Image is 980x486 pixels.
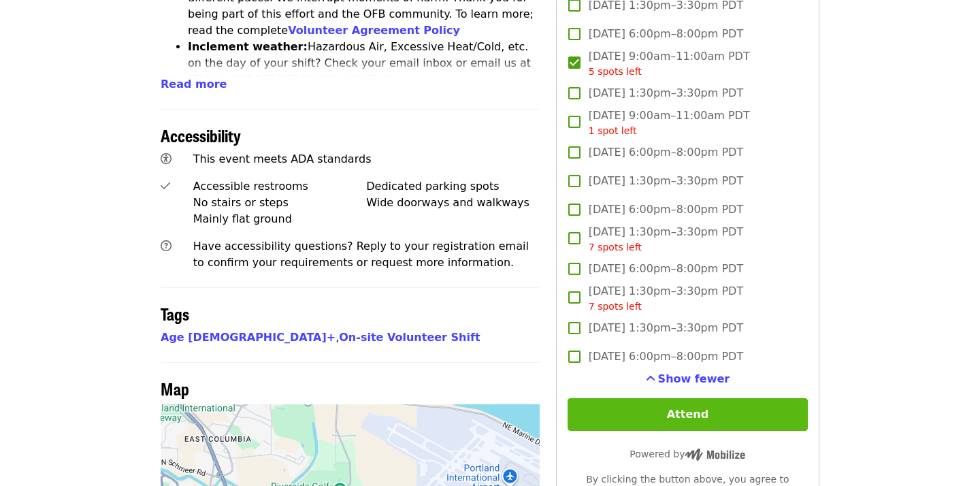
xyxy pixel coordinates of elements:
span: , [161,331,339,344]
span: [DATE] 6:00pm–8:00pm PDT [589,349,743,365]
span: [DATE] 1:30pm–3:30pm PDT [589,173,743,189]
div: Dedicated parking spots [366,178,540,195]
span: 7 spots left [589,242,642,253]
span: [DATE] 6:00pm–8:00pm PDT [589,144,743,161]
div: Mainly flat ground [193,211,367,227]
span: 1 spot left [589,125,637,136]
i: question-circle icon [161,240,171,253]
a: Age [DEMOGRAPHIC_DATA]+ [161,331,336,344]
i: check icon [161,180,170,193]
i: universal-access icon [161,152,171,165]
span: 5 spots left [589,66,642,77]
span: [DATE] 6:00pm–8:00pm PDT [589,261,743,277]
span: [DATE] 1:30pm–3:30pm PDT [589,320,743,336]
span: 7 spots left [589,301,642,312]
span: [DATE] 1:30pm–3:30pm PDT [589,283,743,314]
span: This event meets ADA standards [193,152,372,165]
span: [DATE] 9:00am–11:00am PDT [589,48,750,79]
button: See more timeslots [646,371,730,387]
a: On-site Volunteer Shift [339,331,480,344]
button: Attend [568,398,808,431]
span: [DATE] 1:30pm–3:30pm PDT [589,85,743,101]
span: [DATE] 6:00pm–8:00pm PDT [589,26,743,42]
li: Hazardous Air, Excessive Heat/Cold, etc. on the day of your shift? Check your email inbox or emai... [188,39,540,120]
span: Tags [161,302,189,325]
div: No stairs or steps [193,195,367,211]
span: Accessibility [161,123,241,147]
div: Wide doorways and walkways [366,195,540,211]
span: Read more [161,78,227,91]
img: Powered by Mobilize [685,449,745,461]
span: [DATE] 9:00am–11:00am PDT [589,108,750,138]
span: Show fewer [658,372,730,385]
a: Volunteer Agreement Policy [288,24,460,37]
div: Accessible restrooms [193,178,367,195]
span: Map [161,376,189,400]
button: Read more [161,76,227,93]
strong: Inclement weather: [188,40,308,53]
span: [DATE] 1:30pm–3:30pm PDT [589,224,743,255]
span: [DATE] 6:00pm–8:00pm PDT [589,201,743,218]
span: Have accessibility questions? Reply to your registration email to confirm your requirements or re... [193,240,529,269]
span: Powered by [630,449,745,459]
